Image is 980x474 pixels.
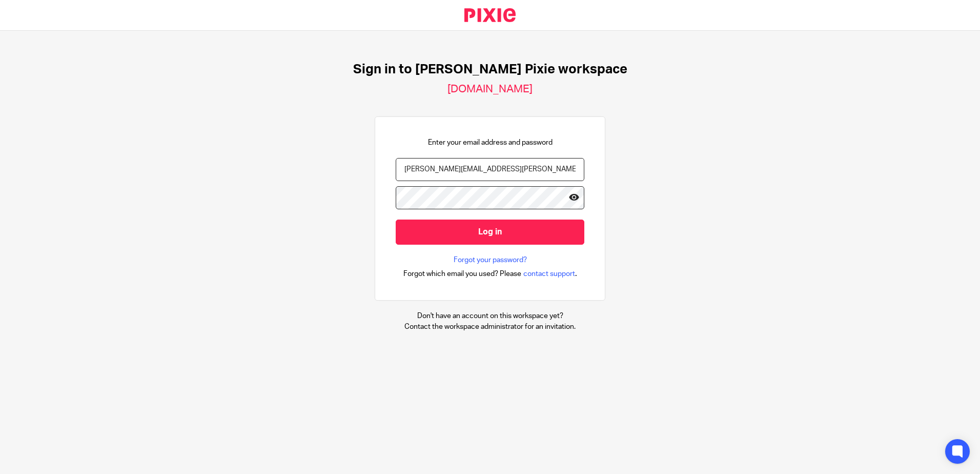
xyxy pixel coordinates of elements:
div: . [403,268,577,280]
h2: [DOMAIN_NAME] [447,83,533,96]
p: Don't have an account on this workspace yet? [404,311,576,321]
p: Enter your email address and password [428,137,553,148]
input: Log in [396,220,584,245]
a: Forgot your password? [454,255,527,265]
span: Forgot which email you used? Please [403,269,521,279]
p: Contact the workspace administrator for an invitation. [404,322,576,332]
span: contact support [523,269,575,279]
h1: Sign in to [PERSON_NAME] Pixie workspace [353,62,627,77]
input: name@example.com [396,158,584,181]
